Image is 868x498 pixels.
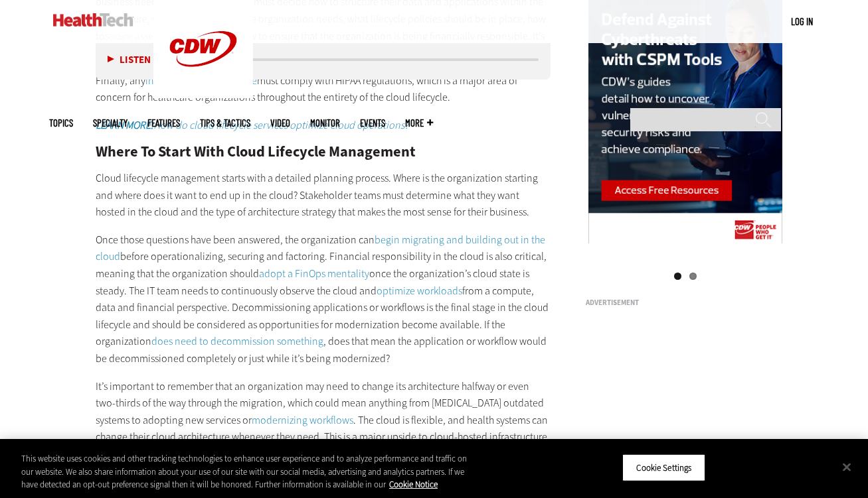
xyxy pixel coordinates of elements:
a: optimize workloads [377,284,462,298]
a: adopt a FinOps mentality [259,267,369,280]
div: This website uses cookies and other tracking technologies to enhance user experience and to analy... [21,452,477,491]
a: Video [270,118,290,128]
a: does need to decommission something [151,334,323,348]
iframe: advertisement [586,312,785,477]
p: It’s important to remember that an organization may need to change its architecture halfway or ev... [96,378,551,480]
a: modernizing workflows [252,413,353,427]
a: MonITor [310,118,340,128]
a: CDW [153,88,253,101]
div: User menu [791,15,813,29]
h3: Advertisement [586,299,785,306]
a: Tips & Tactics [200,118,250,128]
span: Specialty [93,118,128,128]
a: 1 [674,273,681,280]
button: Close [832,452,861,481]
button: Cookie Settings [622,454,705,481]
img: Home [53,13,133,27]
a: Events [360,118,385,128]
p: Cloud lifecycle management starts with a detailed planning process. Where is the organization sta... [96,170,551,221]
p: Once those questions have been answered, the organization can before operationalizing, securing a... [96,231,551,367]
span: Topics [49,118,73,128]
a: 2 [689,273,697,280]
a: Features [147,118,180,128]
h2: Where To Start With Cloud Lifecycle Management [96,145,551,159]
span: More [405,118,433,128]
a: More information about your privacy [389,479,438,490]
a: Log in [791,15,813,27]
